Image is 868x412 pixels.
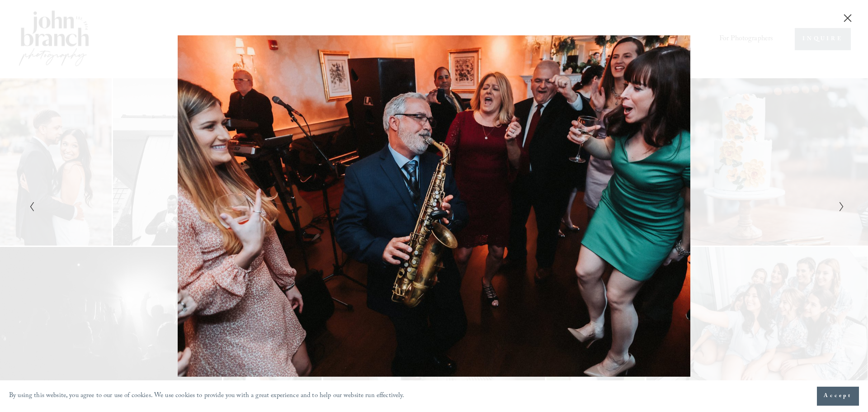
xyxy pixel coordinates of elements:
[9,390,405,403] p: By using this website, you agree to our use of cookies. We use cookies to provide you with a grea...
[840,13,855,23] button: Close
[817,387,859,406] button: Accept
[836,201,842,212] button: Next Slide
[26,201,32,212] button: Previous Slide
[824,392,852,401] span: Accept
